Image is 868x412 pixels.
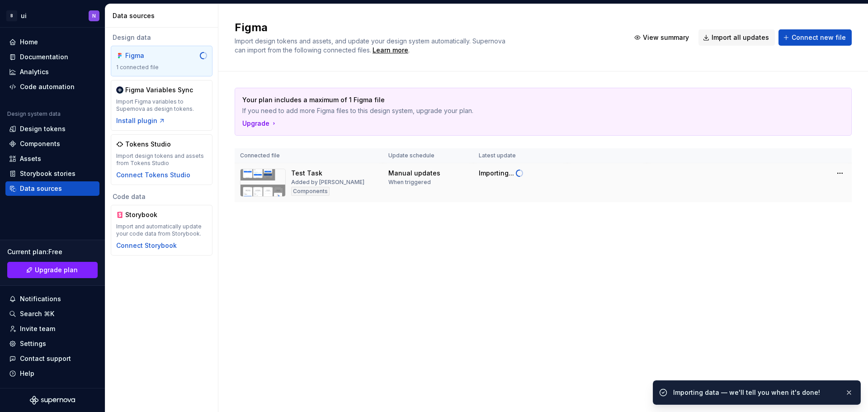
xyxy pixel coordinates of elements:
[473,148,567,163] th: Latest update
[116,116,165,125] button: Install plugin
[113,11,214,20] div: Data sources
[20,67,49,76] div: Analytics
[630,29,695,46] button: View summary
[373,46,408,55] a: Learn more
[20,354,71,363] div: Contact support
[35,265,78,275] span: Upgrade plan
[5,152,99,166] a: Assets
[20,154,41,163] div: Assets
[20,294,61,303] div: Notifications
[20,52,68,62] div: Documentation
[116,98,207,113] div: Import Figma variables to Supernova as design tokens.
[116,152,207,167] div: Import design tokens and assets from Tokens Studio
[5,351,99,366] button: Contact support
[7,247,98,256] div: Current plan : Free
[792,33,846,42] span: Connect new file
[20,184,62,193] div: Data sources
[242,119,278,128] button: Upgrade
[242,106,781,115] p: If you need to add more Figma files to this design system, upgrade your plan.
[5,122,99,136] a: Design tokens
[643,33,689,42] span: View summary
[92,12,96,19] div: N
[111,33,212,42] div: Design data
[5,35,99,49] a: Home
[5,166,99,181] a: Storybook stories
[5,336,99,351] a: Settings
[5,322,99,336] a: Invite team
[30,396,75,405] svg: Supernova Logo
[116,64,207,71] div: 1 connected file
[116,170,190,180] button: Connect Tokens Studio
[125,51,169,60] div: Figma
[5,307,99,321] button: Search ⌘K
[5,366,99,381] button: Help
[235,20,619,35] h2: Figma
[5,80,99,94] a: Code automation
[235,37,507,54] span: Import design tokens and assets, and update your design system automatically. Supernova can impor...
[111,80,212,131] a: Figma Variables SyncImport Figma variables to Supernova as design tokens.Install plugin
[20,38,38,47] div: Home
[111,134,212,185] a: Tokens StudioImport design tokens and assets from Tokens StudioConnect Tokens Studio
[20,124,66,133] div: Design tokens
[712,33,769,42] span: Import all updates
[291,179,364,186] div: Added by [PERSON_NAME]
[5,65,99,79] a: Analytics
[479,169,514,178] div: Importing...
[5,137,99,151] a: Components
[125,85,193,95] div: Figma Variables Sync
[291,169,322,178] div: Test Task
[20,139,60,148] div: Components
[778,29,852,46] button: Connect new file
[388,179,431,186] div: When triggered
[291,187,330,196] div: Components
[6,10,17,21] div: B
[383,148,473,163] th: Update schedule
[20,369,34,378] div: Help
[125,140,171,149] div: Tokens Studio
[7,110,61,118] div: Design system data
[20,339,46,348] div: Settings
[2,6,103,25] button: BuiN
[20,169,75,178] div: Storybook stories
[242,95,781,104] p: Your plan includes a maximum of 1 Figma file
[20,324,55,333] div: Invite team
[21,11,27,20] div: ui
[698,29,775,46] button: Import all updates
[673,388,838,397] div: Importing data — we'll tell you when it's done!
[5,50,99,64] a: Documentation
[371,47,410,54] span: .
[235,148,383,163] th: Connected file
[7,262,98,278] button: Upgrade plan
[125,210,169,219] div: Storybook
[5,292,99,306] button: Notifications
[5,181,99,196] a: Data sources
[20,309,54,318] div: Search ⌘K
[116,223,207,237] div: Import and automatically update your code data from Storybook.
[20,82,75,91] div: Code automation
[111,205,212,256] a: StorybookImport and automatically update your code data from Storybook.Connect Storybook
[111,46,212,76] a: Figma1 connected file
[388,169,440,178] div: Manual updates
[111,192,212,201] div: Code data
[116,241,177,250] button: Connect Storybook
